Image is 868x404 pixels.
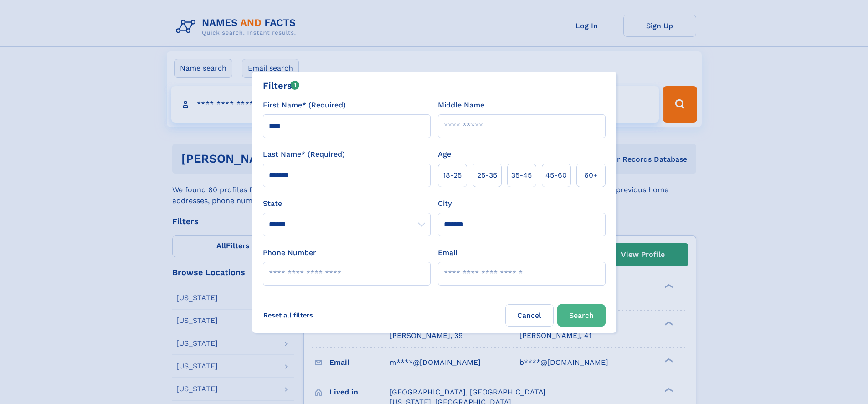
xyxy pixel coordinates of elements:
label: Cancel [505,304,554,327]
label: First Name* (Required) [263,100,346,111]
label: Phone Number [263,247,316,258]
label: Age [438,149,451,160]
label: City [438,198,452,209]
span: 60+ [584,170,598,181]
span: 45‑60 [545,170,567,181]
button: Search [557,304,606,327]
span: 35‑45 [511,170,532,181]
label: State [263,198,431,209]
label: Email [438,247,457,258]
label: Middle Name [438,100,484,111]
span: 18‑25 [443,170,462,181]
label: Last Name* (Required) [263,149,345,160]
div: Filters [263,79,300,92]
label: Reset all filters [257,304,319,326]
span: 25‑35 [477,170,497,181]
